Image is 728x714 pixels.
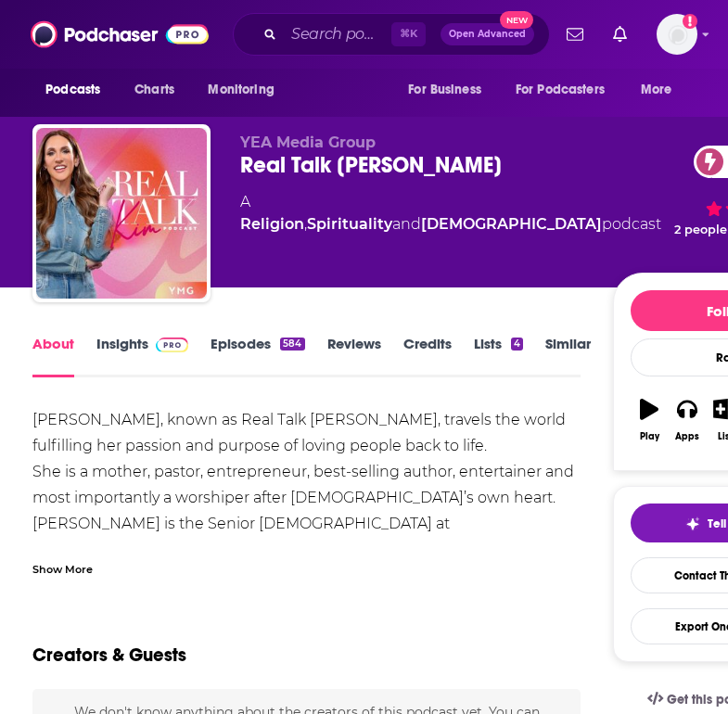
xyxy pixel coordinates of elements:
button: Apps [669,387,707,453]
a: Similar [545,335,591,377]
div: 4 [511,338,523,351]
span: Monitoring [208,77,274,103]
div: A podcast [240,191,661,236]
a: Lists4 [474,335,523,377]
span: Logged in as shcarlos [657,14,697,55]
span: For Business [408,77,481,103]
span: YEA Media Group [240,134,376,151]
button: open menu [32,72,124,108]
button: open menu [195,72,298,108]
span: 2 people [674,223,727,236]
button: Play [631,387,669,453]
span: Podcasts [45,77,100,103]
div: 584 [280,338,304,351]
input: Search podcasts, credits, & more... [284,19,391,49]
img: Podchaser - Follow, Share and Rate Podcasts [31,17,209,52]
span: Open Advanced [449,30,526,39]
div: Apps [675,431,699,442]
img: tell me why sparkle [685,516,700,531]
a: InsightsPodchaser Pro [96,335,188,377]
a: Charts [122,72,185,108]
a: Episodes584 [211,335,304,377]
a: Reviews [327,335,381,377]
button: open menu [395,72,504,108]
a: Religion [240,215,304,233]
span: , [304,215,307,233]
img: Podchaser Pro [156,338,188,352]
img: User Profile [657,14,697,55]
a: About [32,335,74,377]
a: Spirituality [307,215,392,233]
span: and [392,215,421,233]
button: Open AdvancedNew [441,23,534,45]
a: Credits [403,335,452,377]
img: Real Talk Kim [36,128,207,299]
a: Show notifications dropdown [559,19,591,50]
button: open menu [504,72,632,108]
span: ⌘ K [391,22,426,46]
div: Search podcasts, credits, & more... [233,13,550,56]
h2: Creators & Guests [32,644,186,667]
span: More [641,77,672,103]
span: For Podcasters [516,77,605,103]
span: New [500,11,533,29]
button: Show profile menu [657,14,697,55]
span: Charts [134,77,174,103]
a: Show notifications dropdown [606,19,634,50]
button: open menu [628,72,696,108]
svg: Add a profile image [683,14,697,29]
a: [DEMOGRAPHIC_DATA] [421,215,602,233]
div: Play [640,431,659,442]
